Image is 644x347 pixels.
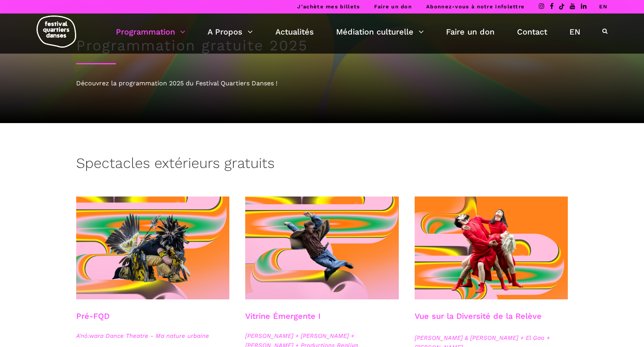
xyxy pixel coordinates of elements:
[76,78,568,89] div: Découvrez la programmation 2025 du Festival Quartiers Danses !
[37,15,76,48] img: logo-fqd-med
[336,25,424,39] a: Médiation culturelle
[517,25,547,39] a: Contact
[275,25,314,39] a: Actualités
[208,25,253,39] a: A Propos
[446,25,494,39] a: Faire un don
[599,4,607,10] a: EN
[76,331,230,341] span: A'nó:wara Dance Theatre - Ma nature urbaine
[297,4,360,10] a: J’achète mes billets
[76,311,110,331] h3: Pré-FQD
[76,155,275,175] h3: Spectacles extérieurs gratuits
[374,4,412,10] a: Faire un don
[426,4,525,10] a: Abonnez-vous à notre infolettre
[116,25,185,39] a: Programmation
[569,25,581,39] a: EN
[415,311,542,331] h3: Vue sur la Diversité de la Relève
[245,311,321,331] h3: Vitrine Émergente I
